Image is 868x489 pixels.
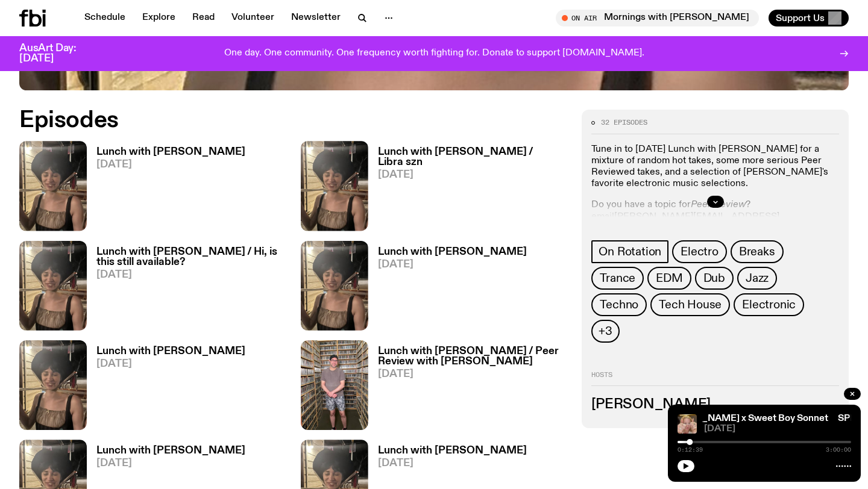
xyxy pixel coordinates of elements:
h2: Episodes [19,110,567,131]
span: Electronic [742,298,796,311]
span: [DATE] [704,425,851,434]
span: Breaks [739,245,775,258]
span: Jazz [746,272,769,285]
h3: Lunch with [PERSON_NAME] / Peer Review with [PERSON_NAME] [378,346,568,367]
h3: Lunch with [PERSON_NAME] [96,346,245,357]
p: Tune in to [DATE] Lunch with [PERSON_NAME] for a mixture of random hot takes, some more serious P... [591,144,839,190]
h3: Lunch with [PERSON_NAME] [378,247,527,257]
span: On Rotation [599,245,661,258]
span: [DATE] [96,359,245,369]
h3: Lunch with [PERSON_NAME] [96,446,245,456]
span: EDM [656,272,682,285]
a: Lunch with [PERSON_NAME][DATE] [368,247,527,331]
span: Dub [703,272,725,285]
span: [DATE] [96,270,286,280]
a: Breaks [731,240,784,263]
h3: AusArt Day: [DATE] [19,43,96,64]
span: Electro [681,245,719,258]
button: +3 [591,320,620,343]
h3: Lunch with [PERSON_NAME] [96,147,245,157]
a: Lunch with [PERSON_NAME] / Hi, is this still available?[DATE] [87,247,286,331]
a: Techno [591,293,647,316]
a: Lunch with [PERSON_NAME] / Peer Review with [PERSON_NAME][DATE] [368,346,568,430]
a: On Rotation [591,240,668,263]
h2: Hosts [591,372,839,386]
span: [DATE] [378,260,527,270]
span: 32 episodes [601,119,647,126]
a: EDM [647,267,691,290]
span: Techno [600,298,638,311]
a: Lunch with [PERSON_NAME][DATE] [87,346,245,430]
a: Lunch with [PERSON_NAME][DATE] [87,147,245,231]
span: Support Us [776,13,825,23]
span: 0:12:39 [678,447,703,453]
a: Explore [135,10,183,26]
a: Dub [695,267,734,290]
a: Volunteer [224,10,281,26]
span: [DATE] [378,369,568,379]
a: Electronic [734,293,804,316]
button: On AirMornings with [PERSON_NAME] [556,10,759,26]
a: Schedule [77,10,133,26]
span: Tech House [659,298,722,311]
a: Jazz [737,267,777,290]
h3: Lunch with [PERSON_NAME] / Libra szn [378,147,568,167]
span: [DATE] [96,458,245,469]
h3: Lunch with [PERSON_NAME] [378,446,527,456]
a: Newsletter [284,10,348,26]
span: [DATE] [378,170,568,180]
a: Lunch with [PERSON_NAME] / Libra szn[DATE] [368,147,568,231]
span: [DATE] [96,160,245,170]
a: Tech House [650,293,730,316]
span: Trance [600,272,635,285]
span: [DATE] [378,458,527,469]
h3: [PERSON_NAME] [591,398,839,411]
a: SPEED DATE SXSW | Picture This x [PERSON_NAME] x Sweet Boy Sonnet [503,414,828,423]
p: One day. One community. One frequency worth fighting for. Donate to support [DOMAIN_NAME]. [224,48,644,59]
a: Trance [591,267,644,290]
h3: Lunch with [PERSON_NAME] / Hi, is this still available? [96,247,286,267]
a: Electro [672,240,727,263]
span: +3 [599,325,612,338]
a: Read [185,10,222,26]
button: Support Us [769,10,849,26]
span: 3:00:00 [826,447,851,453]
